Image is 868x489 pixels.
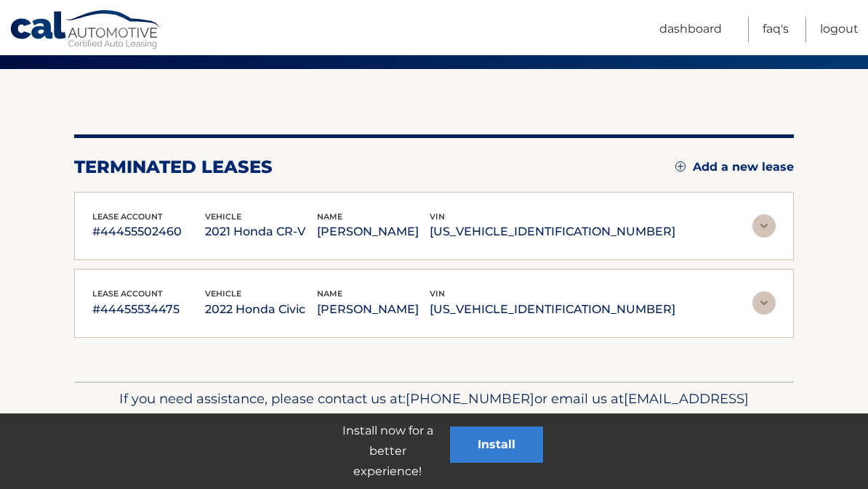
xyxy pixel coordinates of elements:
span: vehicle [205,288,241,299]
span: lease account [92,211,163,222]
span: vehicle [205,211,241,222]
img: accordion-rest.svg [752,291,776,315]
span: vin [430,288,445,299]
span: lease account [92,288,163,299]
span: vin [430,211,445,222]
a: Add a new lease [675,160,794,174]
p: [US_VEHICLE_IDENTIFICATION_NUMBER] [430,299,675,320]
a: Logout [820,17,859,42]
span: name [317,288,342,299]
p: [US_VEHICLE_IDENTIFICATION_NUMBER] [430,222,675,242]
span: [PHONE_NUMBER] [406,390,534,407]
p: Install now for a better experience! [325,421,450,482]
a: Dashboard [659,17,722,42]
img: add.svg [675,161,686,171]
p: If you need assistance, please contact us at: or email us at [84,387,784,434]
p: #44455534475 [92,299,205,320]
p: [PERSON_NAME] [317,222,430,242]
p: [PERSON_NAME] [317,299,430,320]
h2: terminated leases [74,156,273,178]
span: name [317,211,342,222]
button: Install [450,427,543,463]
a: Cal Automotive [9,9,162,52]
a: FAQ's [763,17,789,42]
p: 2022 Honda Civic [205,299,318,320]
img: accordion-rest.svg [752,214,776,238]
p: 2021 Honda CR-V [205,222,318,242]
p: #44455502460 [92,222,205,242]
